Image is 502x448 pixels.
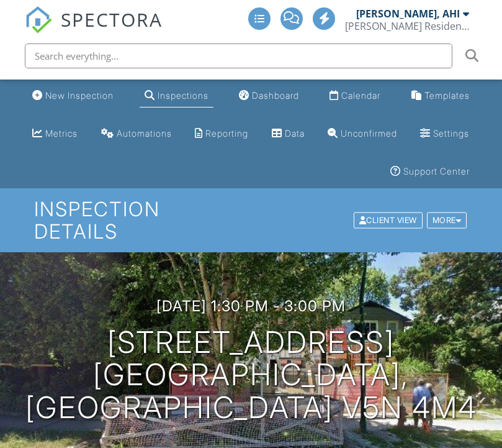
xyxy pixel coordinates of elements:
[156,298,346,314] h3: [DATE] 1:30 pm - 3:00 pm
[385,160,475,183] a: Support Center
[61,6,163,32] span: SPECTORA
[356,7,460,20] div: [PERSON_NAME], AHI
[403,166,470,176] div: Support Center
[252,90,299,101] div: Dashboard
[27,122,83,145] a: Metrics
[20,326,482,424] h1: [STREET_ADDRESS] [GEOGRAPHIC_DATA], [GEOGRAPHIC_DATA] V5N 4M4
[352,215,426,224] a: Client View
[415,122,474,145] a: Settings
[267,122,310,145] a: Data
[341,128,397,139] div: Unconfirmed
[323,122,402,145] a: Unconfirmed
[345,20,469,32] div: Zegarra Residential Inspections Inc.
[424,90,470,101] div: Templates
[96,122,177,145] a: Automations (Advanced)
[25,43,452,68] input: Search everything...
[325,85,385,107] a: Calendar
[341,90,380,101] div: Calendar
[25,17,163,43] a: SPECTORA
[45,90,114,101] div: New Inspection
[34,198,468,242] h1: Inspection Details
[427,212,467,229] div: More
[158,90,208,101] div: Inspections
[117,128,172,139] div: Automations
[190,122,253,145] a: Reporting
[25,6,52,34] img: The Best Home Inspection Software - Spectora
[140,85,213,107] a: Inspections
[406,85,475,107] a: Templates
[234,85,304,107] a: Dashboard
[27,85,119,107] a: New Inspection
[45,128,78,139] div: Metrics
[205,128,248,139] div: Reporting
[285,128,305,139] div: Data
[433,128,469,139] div: Settings
[354,212,423,229] div: Client View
